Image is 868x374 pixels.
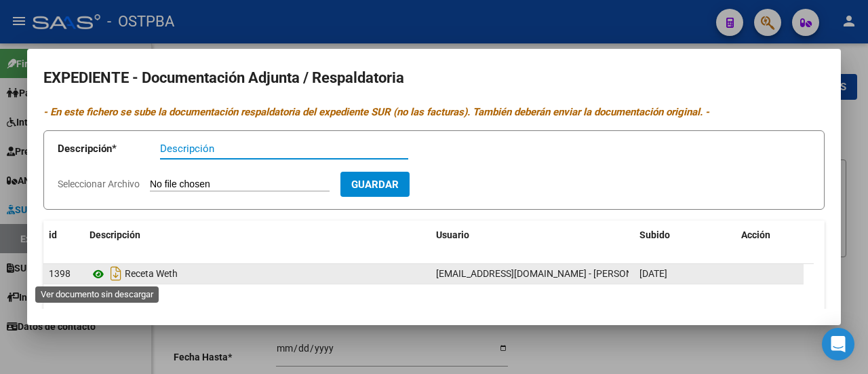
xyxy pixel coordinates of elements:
[431,221,634,250] datatable-header-cell: Usuario
[125,269,178,280] span: Receta Weth
[436,229,469,240] span: Usuario
[58,141,160,157] p: Descripción
[639,268,667,279] span: [DATE]
[436,268,666,279] span: [EMAIL_ADDRESS][DOMAIN_NAME] - [PERSON_NAME]
[84,221,431,250] datatable-header-cell: Descripción
[43,65,825,91] h2: EXPEDIENTE - Documentación Adjunta / Respaldatoria
[107,263,125,284] i: Descargar documento
[351,179,399,191] span: Guardar
[741,229,770,240] span: Acción
[822,328,854,360] div: Open Intercom Messenger
[90,229,140,240] span: Descripción
[43,221,84,250] datatable-header-cell: id
[634,221,736,250] datatable-header-cell: Subido
[736,221,804,250] datatable-header-cell: Acción
[639,229,670,240] span: Subido
[49,268,71,279] span: 1398
[43,106,709,118] i: - En este fichero se sube la documentación respaldatoria del expediente SUR (no las facturas). Ta...
[340,172,410,197] button: Guardar
[49,229,57,240] span: id
[58,179,140,189] span: Seleccionar Archivo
